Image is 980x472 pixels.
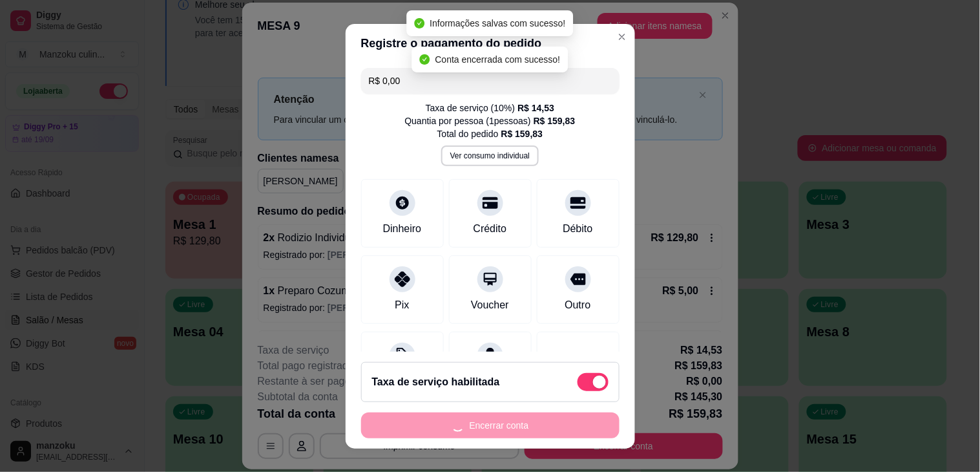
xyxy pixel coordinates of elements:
[383,221,422,237] div: Dinheiro
[395,297,409,313] div: Pix
[471,297,509,313] div: Voucher
[612,27,632,47] button: Close
[534,114,576,127] div: R$ 159,83
[437,127,543,140] div: Total do pedido
[369,68,612,94] input: Ex.: hambúrguer de cordeiro
[430,18,565,28] span: Informações salvas com sucesso!
[346,24,635,63] header: Registre o pagamento do pedido
[435,54,561,65] span: Conta encerrada com sucesso!
[563,221,592,237] div: Débito
[420,54,430,65] span: check-circle
[414,18,424,28] span: check-circle
[565,297,590,313] div: Outro
[517,102,554,114] div: R$ 14,53
[426,102,554,114] div: Taxa de serviço ( 10 %)
[372,374,500,390] h2: Taxa de serviço habilitada
[501,127,543,140] div: R$ 159,83
[474,221,507,237] div: Crédito
[441,145,539,166] button: Ver consumo individual
[405,114,576,127] div: Quantia por pessoa ( 1 pessoas)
